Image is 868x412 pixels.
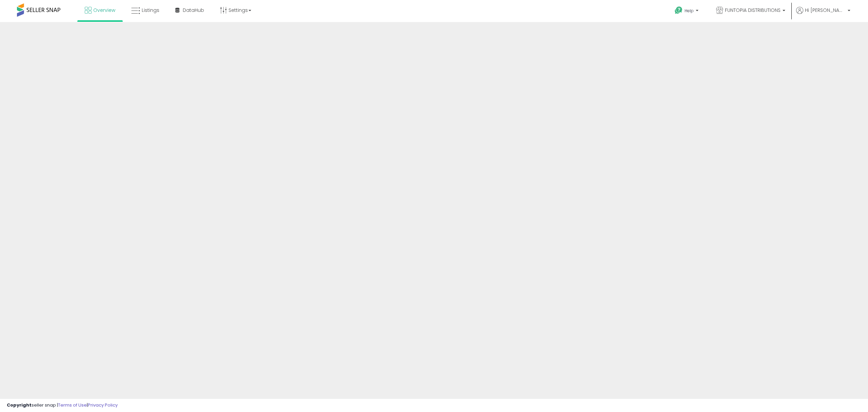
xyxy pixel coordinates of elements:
[796,7,850,22] a: Hi [PERSON_NAME]
[685,8,694,14] span: Help
[805,7,846,14] span: Hi [PERSON_NAME]
[93,7,115,14] span: Overview
[674,6,683,15] i: Get Help
[725,7,781,14] span: FUNTOPIA DISTRIBUTIONS
[142,7,159,14] span: Listings
[669,1,705,22] a: Help
[183,7,204,14] span: DataHub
